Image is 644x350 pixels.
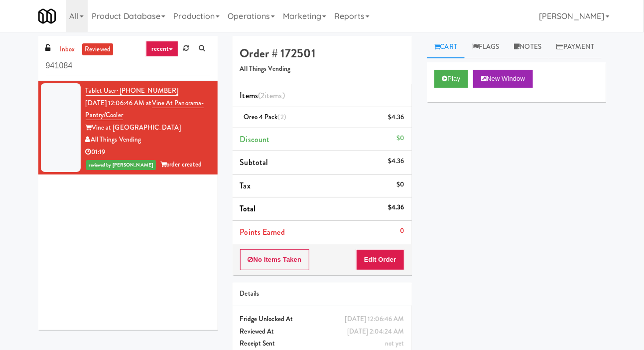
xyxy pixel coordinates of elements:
div: $0 [396,132,404,145]
img: Micromart [38,7,56,25]
a: recent [146,41,179,57]
a: Payment [549,36,602,58]
input: Search vision orders [46,57,210,75]
div: Fridge Unlocked At [240,313,404,326]
div: Details [240,288,404,300]
a: Notes [507,36,549,58]
button: New Window [473,70,533,88]
span: Total [240,203,256,214]
a: inbox [57,43,78,56]
span: (2 ) [258,90,285,101]
div: 01:19 [86,146,210,159]
span: (2) [278,112,286,122]
div: [DATE] 2:04:24 AM [347,326,404,338]
a: reviewed [82,43,113,56]
span: Subtotal [240,157,268,168]
span: order created [160,160,202,169]
div: Reviewed At [240,326,404,338]
ng-pluralize: items [264,90,282,101]
span: Oreo 4 Pack [244,112,286,122]
div: $4.36 [388,111,404,124]
span: [DATE] 12:06:46 AM at [86,98,152,108]
span: Items [240,90,285,101]
div: All Things Vending [86,134,210,146]
a: Tablet User· [PHONE_NUMBER] [86,86,179,96]
button: Edit Order [356,249,404,270]
div: 0 [400,225,404,237]
h4: Order # 172501 [240,47,404,60]
span: not yet [385,339,404,348]
a: Flags [465,36,507,58]
a: Cart [427,36,465,58]
span: Points Earned [240,226,285,238]
li: Tablet User· [PHONE_NUMBER][DATE] 12:06:46 AM atVine at Panorama-Pantry/CoolerVine at [GEOGRAPHIC... [38,81,218,175]
button: No Items Taken [240,249,310,270]
span: Discount [240,134,270,145]
div: $4.36 [388,155,404,168]
div: Vine at [GEOGRAPHIC_DATA] [86,122,210,134]
div: $0 [396,178,404,191]
h5: All Things Vending [240,65,404,73]
div: $4.36 [388,201,404,214]
span: Tax [240,180,251,191]
span: · [PHONE_NUMBER] [117,86,179,95]
div: Receipt Sent [240,338,404,350]
div: [DATE] 12:06:46 AM [345,313,404,326]
span: reviewed by [PERSON_NAME] [86,160,156,170]
button: Play [434,70,469,88]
